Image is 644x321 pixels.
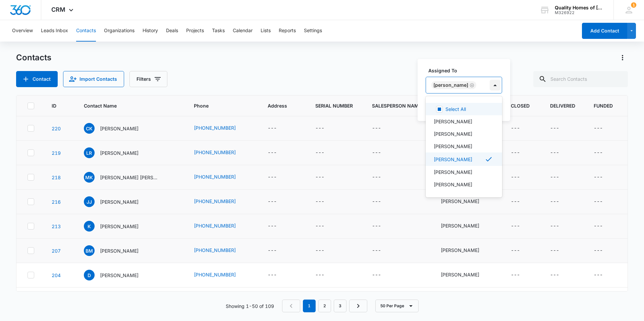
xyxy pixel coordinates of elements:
[468,83,474,87] div: Remove Jack Simmons
[582,23,627,39] button: Add Contact
[434,169,472,176] p: [PERSON_NAME]
[226,303,274,310] p: Showing 1-50 of 109
[194,198,236,205] a: [PHONE_NUMBER]
[268,173,277,181] div: ---
[194,149,236,156] a: [PHONE_NUMBER]
[594,149,615,157] div: FUNDED - - Select to Edit Field
[129,71,167,87] button: Filters
[100,272,139,279] p: [PERSON_NAME]
[594,149,603,157] div: ---
[372,102,425,109] span: SALESPERSON NAME
[594,247,603,255] div: ---
[186,20,204,42] button: Projects
[550,271,571,279] div: DELIVERED - - Select to Edit Field
[194,173,236,180] a: [PHONE_NUMBER]
[100,149,139,156] p: [PERSON_NAME]
[315,198,324,206] div: ---
[434,156,472,163] p: [PERSON_NAME]
[511,198,520,206] div: ---
[84,123,151,134] div: Contact Name - Cory Kirkpatrick - Select to Edit Field
[372,173,393,181] div: SALESPERSON NAME - - Select to Edit Field
[194,271,236,278] a: [PHONE_NUMBER]
[268,149,277,157] div: ---
[334,300,346,312] a: Page 3
[76,20,96,42] button: Contacts
[511,102,534,109] span: CLOSED
[441,222,479,229] div: [PERSON_NAME]
[268,124,289,132] div: Address - - Select to Edit Field
[550,198,559,206] div: ---
[100,223,139,230] p: [PERSON_NAME]
[194,247,236,254] a: [PHONE_NUMBER]
[212,20,225,42] button: Tasks
[511,271,520,279] div: ---
[315,247,336,255] div: SERIAL NUMBER - - Select to Edit Field
[84,172,95,183] span: MK
[233,20,253,42] button: Calendar
[315,124,324,132] div: ---
[315,149,336,157] div: SERIAL NUMBER - - Select to Edit Field
[315,222,324,230] div: ---
[550,149,559,157] div: ---
[315,173,336,181] div: SERIAL NUMBER - - Select to Edit Field
[84,147,151,158] div: Contact Name - LaShanda Rauls - Select to Edit Field
[194,222,248,230] div: Phone - 6019961218 - Select to Edit Field
[16,53,51,63] h1: Contacts
[550,247,571,255] div: DELIVERED - - Select to Edit Field
[143,20,158,42] button: History
[434,118,472,125] p: [PERSON_NAME]
[594,271,615,279] div: FUNDED - - Select to Edit Field
[550,173,571,181] div: DELIVERED - - Select to Edit Field
[268,173,289,181] div: Address - - Select to Edit Field
[52,126,61,131] a: Navigate to contact details page for Cory Kirkpatrick
[52,199,61,205] a: Navigate to contact details page for JaTaria Johnson
[12,20,33,42] button: Overview
[550,124,559,132] div: ---
[441,271,479,278] div: [PERSON_NAME]
[372,271,393,279] div: SALESPERSON NAME - - Select to Edit Field
[631,2,636,8] div: notifications count
[372,124,393,132] div: SALESPERSON NAME - - Select to Edit Field
[594,247,615,255] div: FUNDED - - Select to Edit Field
[84,196,151,207] div: Contact Name - JaTaria Johnson - Select to Edit Field
[511,124,520,132] div: ---
[441,247,491,255] div: Assigned To - Joe Boyte - Select to Edit Field
[194,271,248,279] div: Phone - 6015770075 - Select to Edit Field
[52,175,61,180] a: Navigate to contact details page for Miranda Kay Holmes
[550,222,571,230] div: DELIVERED - - Select to Edit Field
[100,198,139,205] p: [PERSON_NAME]
[631,2,636,8] span: 1
[51,6,65,13] span: CRM
[194,247,248,255] div: Phone - 5043356206 - Select to Edit Field
[428,67,505,74] label: Assigned To
[441,198,491,206] div: Assigned To - Joe Boyte - Select to Edit Field
[52,272,61,278] a: Navigate to contact details page for Dominique
[84,245,151,256] div: Contact Name - Beth M Bragg - Select to Edit Field
[511,124,532,132] div: CLOSED - - Select to Edit Field
[303,300,316,312] em: 1
[166,20,178,42] button: Deals
[372,149,393,157] div: SALESPERSON NAME - - Select to Edit Field
[268,271,289,279] div: Address - - Select to Edit Field
[433,83,468,87] div: [PERSON_NAME]
[533,71,628,87] input: Search Contacts
[100,125,139,132] p: [PERSON_NAME]
[372,247,381,255] div: ---
[550,222,559,230] div: ---
[194,124,236,131] a: [PHONE_NUMBER]
[194,124,248,132] div: Phone - 3184752613 - Select to Edit Field
[434,130,472,137] p: [PERSON_NAME]
[315,173,324,181] div: ---
[304,20,322,42] button: Settings
[511,247,520,255] div: ---
[594,102,617,109] span: FUNDED
[550,247,559,255] div: ---
[372,149,381,157] div: ---
[194,173,248,181] div: Phone - 9855202196 - Select to Edit Field
[372,247,393,255] div: SALESPERSON NAME - - Select to Edit Field
[349,300,367,312] a: Next Page
[282,300,367,312] nav: Pagination
[555,10,604,15] div: account id
[511,222,520,230] div: ---
[375,300,419,312] button: 50 Per Page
